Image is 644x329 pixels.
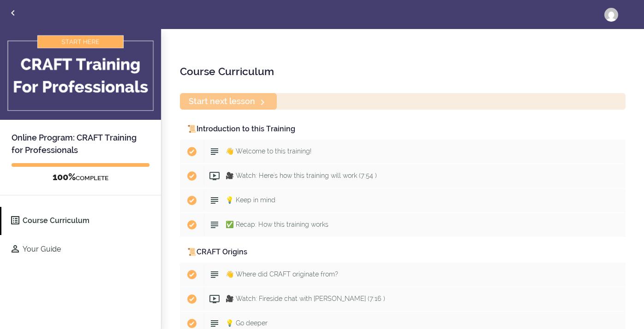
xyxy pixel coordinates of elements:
[180,213,626,237] a: Completed item ✅ Recap: How this training works
[53,171,76,182] span: 100%
[180,263,626,287] a: Completed item 👋 Where did CRAFT originate from?
[226,221,328,228] span: ✅ Recap: How this training works
[180,164,204,188] span: Completed item
[180,263,204,287] span: Completed item
[1,207,161,235] a: Course Curriculum
[604,8,618,22] img: basset.mom@hotmail.com
[180,164,626,188] a: Completed item 🎥 Watch: Here's how this training will work (7:54 )
[180,242,626,263] div: 📜CRAFT Origins
[226,147,311,155] span: 👋 Welcome to this training!
[1,235,161,264] a: Your Guide
[180,287,204,311] span: Completed item
[12,171,149,183] div: COMPLETE
[180,140,626,164] a: Completed item 👋 Welcome to this training!
[0,0,25,28] a: Back to courses
[226,295,385,302] span: 🎥 Watch: Fireside chat with [PERSON_NAME] (7:16 )
[180,140,204,164] span: Completed item
[226,172,377,179] span: 🎥 Watch: Here's how this training will work (7:54 )
[180,287,626,311] a: Completed item 🎥 Watch: Fireside chat with [PERSON_NAME] (7:16 )
[226,319,268,327] span: 💡 Go deeper
[180,188,626,212] a: Completed item 💡 Keep in mind
[180,188,204,212] span: Completed item
[180,119,626,140] div: 📜Introduction to this Training
[226,270,338,278] span: 👋 Where did CRAFT originate from?
[226,196,275,204] span: 💡 Keep in mind
[180,213,204,237] span: Completed item
[180,64,626,79] h2: Course Curriculum
[7,7,18,18] svg: Back to courses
